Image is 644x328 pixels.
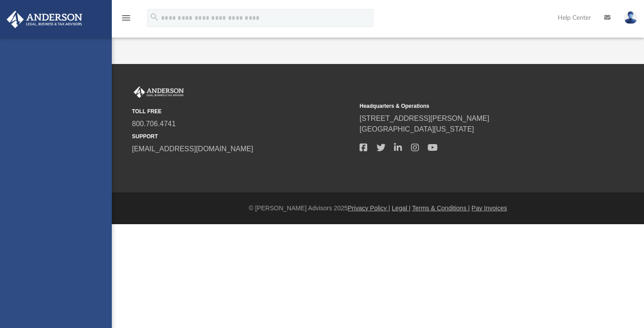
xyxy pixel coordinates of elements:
a: Privacy Policy | [348,204,390,212]
img: Anderson Advisors Platinum Portal [4,11,85,28]
small: Headquarters & Operations [360,102,581,110]
img: User Pic [624,11,637,24]
div: © [PERSON_NAME] Advisors 2025 [112,204,644,213]
i: search [149,12,159,22]
a: Pay Invoices [471,204,507,212]
a: Terms & Conditions | [412,204,470,212]
a: 800.706.4741 [132,120,176,128]
a: [GEOGRAPHIC_DATA][US_STATE] [360,125,474,133]
small: TOLL FREE [132,107,353,115]
i: menu [121,13,131,23]
a: [STREET_ADDRESS][PERSON_NAME] [360,115,489,122]
img: Anderson Advisors Platinum Portal [132,86,186,98]
small: SUPPORT [132,132,353,141]
a: Legal | [392,204,411,212]
a: menu [121,17,131,23]
a: [EMAIL_ADDRESS][DOMAIN_NAME] [132,145,253,153]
